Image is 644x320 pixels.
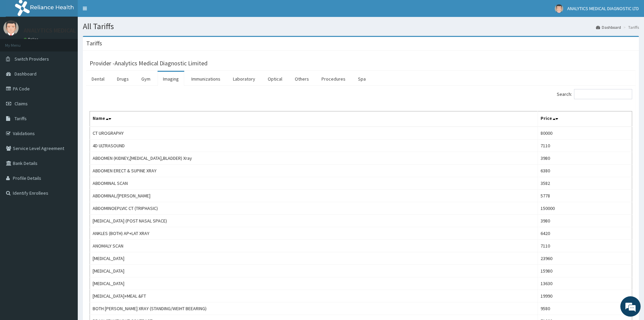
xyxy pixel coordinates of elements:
h3: Provider - Analytics Medical Diagnostic Limited [90,60,208,66]
td: [MEDICAL_DATA] [90,252,538,265]
a: Dashboard [596,24,621,30]
td: ANOMALY SCAN [90,240,538,252]
td: 9580 [538,302,632,315]
td: 19990 [538,290,632,302]
p: ANALYTICS MEDICAL DIAGNOSTIC LTD [24,27,121,34]
td: BOTH [PERSON_NAME] XRAY (STANDING/WEIHT BEEARING) [90,302,538,315]
a: Spa [353,72,371,86]
a: Online [24,37,40,42]
td: [MEDICAL_DATA] [90,265,538,277]
td: ABDOMINOEPLVIC CT (TRIPHASIC) [90,202,538,215]
a: Gym [136,72,156,86]
a: Immunizations [186,72,226,86]
div: Minimize live chat window [111,3,127,20]
td: 3582 [538,177,632,190]
td: 80000 [538,127,632,140]
td: 15980 [538,265,632,277]
td: ABDOMINAL/[PERSON_NAME] [90,190,538,202]
td: [MEDICAL_DATA] (POST NASAL SPACE) [90,215,538,227]
td: 13630 [538,277,632,290]
td: 4D ULTRASOUND [90,140,538,152]
textarea: Type your message and hit 'Enter' [3,185,129,209]
h3: Tariffs [86,40,102,46]
div: Chat with us now [35,38,114,47]
a: Procedures [316,72,351,86]
a: Optical [262,72,288,86]
td: 150000 [538,202,632,215]
a: Others [289,72,314,86]
td: ABDOMINAL SCAN [90,177,538,190]
td: 5778 [538,190,632,202]
span: ANALYTICS MEDICAL DIAGNOSTIC LTD [567,5,639,12]
td: [MEDICAL_DATA] [90,277,538,290]
a: Drugs [112,72,134,86]
img: User Image [555,4,563,13]
a: Laboratory [228,72,261,86]
td: 3980 [538,152,632,165]
span: Claims [15,101,28,107]
th: Price [538,111,632,127]
td: 7110 [538,240,632,252]
td: ABDOMEN (KIDNEY,[MEDICAL_DATA],BLADDER) Xray [90,152,538,165]
td: ABDOMEN ERECT & SUPINE XRAY [90,165,538,177]
label: Search: [557,89,632,99]
td: 6380 [538,165,632,177]
span: Dashboard [15,71,37,77]
td: CT UROGRAPHY [90,127,538,140]
h1: All Tariffs [83,22,639,31]
a: Imaging [158,72,184,86]
img: d_794563401_company_1708531726252_794563401 [13,34,27,51]
a: Dental [86,72,110,86]
td: 6420 [538,227,632,240]
input: Search: [574,89,632,99]
td: 7110 [538,140,632,152]
td: [MEDICAL_DATA]+MEAL &FT [90,290,538,302]
td: 3980 [538,215,632,227]
img: User Image [3,20,19,36]
span: We're online! [39,85,93,154]
span: Tariffs [15,115,27,122]
span: Switch Providers [15,56,49,62]
td: ANKLES (BOTH) AP+LAT XRAY [90,227,538,240]
td: 23960 [538,252,632,265]
li: Tariffs [622,24,639,30]
th: Name [90,111,538,127]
